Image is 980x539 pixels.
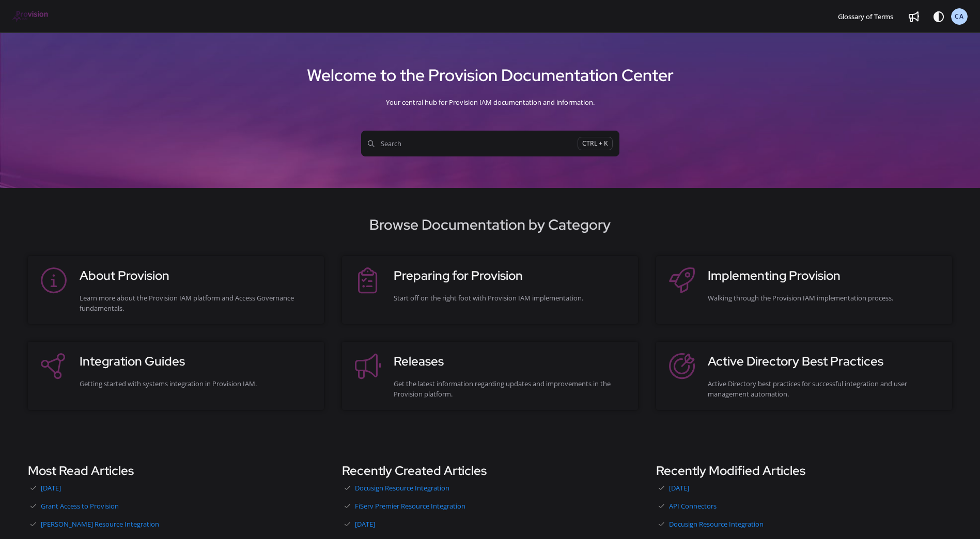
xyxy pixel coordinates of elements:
[394,352,628,371] h3: Releases
[352,352,628,399] a: ReleasesGet the latest information regarding updates and improvements in the Provision platform.
[394,378,628,399] div: Get the latest information regarding updates and improvements in the Provision platform.
[394,293,628,303] div: Start off on the right foot with Provision IAM implementation.
[12,89,968,115] div: Your central hub for Provision IAM documentation and information.
[38,266,314,313] a: About ProvisionLearn more about the Provision IAM platform and Access Governance fundamentals.
[955,12,964,22] span: CA
[28,462,324,480] h3: Most Read Articles
[708,352,942,371] h3: Active Directory Best Practices
[951,8,968,25] button: CA
[12,61,968,89] h1: Welcome to the Provision Documentation Center
[28,480,324,496] a: [DATE]
[342,462,638,480] h3: Recently Created Articles
[12,11,49,22] img: brand logo
[656,462,952,480] h3: Recently Modified Articles
[342,498,638,514] a: FiServ Premier Resource Integration
[28,516,324,532] a: [PERSON_NAME] Resource Integration
[342,516,638,532] a: [DATE]
[708,293,942,303] div: Walking through the Provision IAM implementation process.
[666,266,942,313] a: Implementing ProvisionWalking through the Provision IAM implementation process.
[80,352,314,371] h3: Integration Guides
[906,8,922,25] a: Whats new
[708,378,942,399] div: Active Directory best practices for successful integration and user management automation.
[342,480,638,496] a: Docusign Resource Integration
[656,480,952,496] a: [DATE]
[352,266,628,313] a: Preparing for ProvisionStart off on the right foot with Provision IAM implementation.
[12,214,968,235] h2: Browse Documentation by Category
[656,516,952,532] a: Docusign Resource Integration
[708,266,942,285] h3: Implementing Provision
[578,137,613,151] span: CTRL + K
[361,131,619,156] button: SearchCTRL + K
[80,293,314,313] div: Learn more about the Provision IAM platform and Access Governance fundamentals.
[12,11,49,23] a: Project logo
[656,498,952,514] a: API Connectors
[394,266,628,285] h3: Preparing for Provision
[930,8,947,25] button: Theme options
[368,138,578,149] span: Search
[38,352,314,399] a: Integration GuidesGetting started with systems integration in Provision IAM.
[666,352,942,399] a: Active Directory Best PracticesActive Directory best practices for successful integration and use...
[80,266,314,285] h3: About Provision
[838,12,893,21] span: Glossary of Terms
[28,498,324,514] a: Grant Access to Provision
[80,378,314,389] div: Getting started with systems integration in Provision IAM.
